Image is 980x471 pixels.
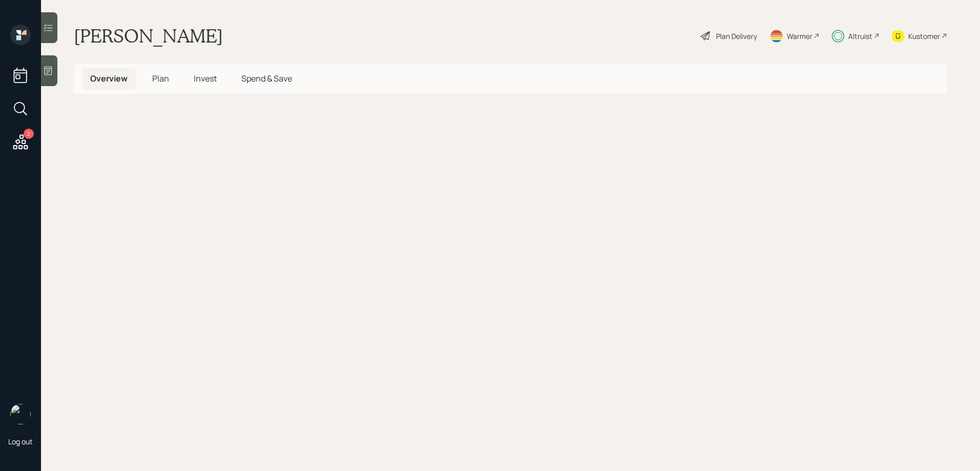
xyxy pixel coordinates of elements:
span: Overview [90,73,128,84]
img: sami-boghos-headshot.png [10,404,31,424]
span: Spend & Save [241,73,292,84]
span: Plan [152,73,169,84]
div: Log out [8,437,33,446]
div: Kustomer [908,31,940,42]
div: 2 [24,129,34,139]
div: Plan Delivery [716,31,757,42]
div: Warmer [787,31,812,42]
span: Invest [194,73,217,84]
div: Altruist [848,31,872,42]
h1: [PERSON_NAME] [74,25,223,47]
